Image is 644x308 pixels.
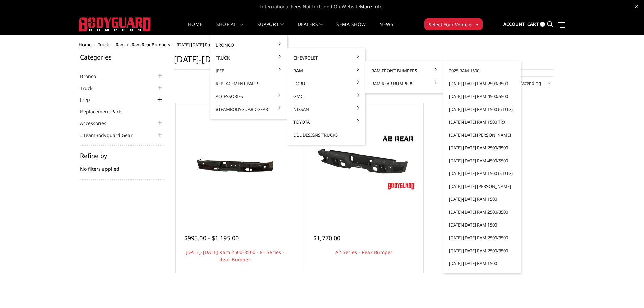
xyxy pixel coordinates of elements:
[80,152,164,159] h5: Refine by
[80,73,104,80] a: Bronco
[184,234,239,242] span: $995.00 - $1,195.00
[424,18,483,30] button: Select Your Vehicle
[80,120,115,127] a: Accessories
[290,103,362,116] a: Nissan
[335,249,393,255] a: A2 Series - Rear Bumper
[290,90,362,103] a: GMC
[307,105,422,220] a: A2 Series - Rear Bumper A2 Series - Rear Bumper
[177,42,236,48] span: [DATE]-[DATE] Ram 2500/3500
[212,103,285,116] a: #TeamBodyguard Gear
[313,234,340,242] span: $1,770.00
[212,39,285,51] a: Bronco
[290,128,362,141] a: DBL Designs Trucks
[79,42,91,48] a: Home
[188,22,202,35] a: Home
[290,116,362,128] a: Toyota
[446,218,518,231] a: [DATE]-[DATE] Ram 1500
[446,244,518,257] a: [DATE]-[DATE] Ram 2500/3500
[80,108,131,115] a: Replacement Parts
[476,21,478,28] span: ▾
[368,64,440,77] a: Ram Front Bumpers
[446,206,518,218] a: [DATE]-[DATE] Ram 2500/3500
[80,54,164,60] h5: Categories
[527,21,539,27] span: Cart
[80,85,101,92] a: Truck
[446,77,518,90] a: [DATE]-[DATE] Ram 2500/3500
[212,64,285,77] a: Jeep
[290,77,362,90] a: Ford
[132,42,170,48] a: Ram Rear Bumpers
[116,42,125,48] a: Ram
[360,3,382,10] a: More Info
[290,64,362,77] a: Ram
[212,90,285,103] a: Accessories
[177,105,292,220] a: 2010-2018 Ram 2500-3500 - FT Series - Rear Bumper 2010-2018 Ram 2500-3500 - FT Series - Rear Bumper
[446,167,518,180] a: [DATE]-[DATE] Ram 1500 (5 lug)
[297,22,323,35] a: Dealers
[540,22,545,27] span: 0
[186,249,284,263] a: [DATE]-[DATE] Ram 2500-3500 - FT Series - Rear Bumper
[212,77,285,90] a: Replacement Parts
[503,21,525,27] span: Account
[446,103,518,116] a: [DATE]-[DATE] Ram 1500 (6 lug)
[212,51,285,64] a: Truck
[336,22,366,35] a: SEMA Show
[446,193,518,206] a: [DATE]-[DATE] Ram 1500
[368,77,440,90] a: Ram Rear Bumpers
[98,42,109,48] a: Truck
[446,231,518,244] a: [DATE]-[DATE] Ram 2500/3500
[80,96,98,103] a: Jeep
[257,22,284,35] a: Support
[446,141,518,154] a: [DATE]-[DATE] Ram 2500/3500
[527,15,545,33] a: Cart 0
[446,128,518,141] a: [DATE]-[DATE] [PERSON_NAME]
[446,180,518,193] a: [DATE]-[DATE] [PERSON_NAME]
[446,116,518,128] a: [DATE]-[DATE] Ram 1500 TRX
[290,51,362,64] a: Chevrolet
[216,22,244,35] a: shop all
[503,15,525,33] a: Account
[446,257,518,270] a: [DATE]-[DATE] Ram 1500
[446,64,518,77] a: 2025 Ram 1500
[174,54,554,70] h1: [DATE]-[DATE] Ram 2500/3500
[80,152,164,180] div: No filters applied
[379,22,393,35] a: News
[429,21,471,28] span: Select Your Vehicle
[80,132,141,139] a: #TeamBodyguard Gear
[79,17,151,31] img: BODYGUARD BUMPERS
[446,90,518,103] a: [DATE]-[DATE] Ram 4500/5500
[446,154,518,167] a: [DATE]-[DATE] Ram 4500/5500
